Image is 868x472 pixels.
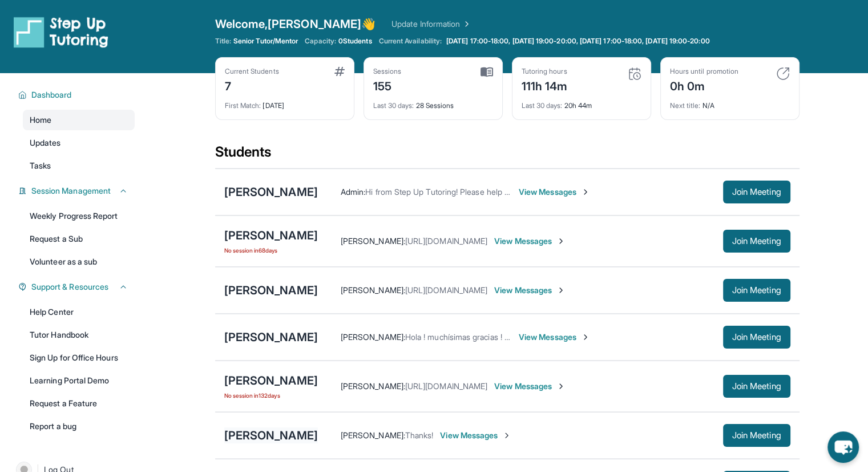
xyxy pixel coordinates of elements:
span: Join Meeting [732,383,781,390]
span: Last 30 days : [522,101,563,110]
a: Tasks [23,155,135,176]
a: Home [23,110,135,130]
span: Join Meeting [732,334,781,341]
button: Join Meeting [723,424,790,447]
span: [DATE] 17:00-18:00, [DATE] 19:00-20:00, [DATE] 17:00-18:00, [DATE] 19:00-20:00 [446,37,709,46]
div: N/A [670,94,790,110]
span: First Match : [225,101,261,110]
span: Senior Tutor/Mentor [233,37,298,46]
span: Session Management [31,185,111,197]
div: 7 [225,76,279,94]
span: Join Meeting [732,238,781,245]
a: Update Information [391,18,471,30]
span: [PERSON_NAME] : [341,236,405,246]
img: Chevron-Right [556,286,566,295]
span: Hola ! muchísimas gracias ! y que [DEMOGRAPHIC_DATA] le [PERSON_NAME] buena salud ! 🥰 [405,332,749,342]
span: View Messages [519,186,590,198]
div: 0h 0m [670,76,738,94]
div: Students [215,143,800,168]
span: View Messages [440,430,511,441]
div: 155 [373,76,402,94]
span: [URL][DOMAIN_NAME] [405,285,487,295]
span: Dashboard [31,89,72,101]
span: Capacity: [305,37,336,46]
span: Last 30 days : [373,101,414,110]
img: Chevron-Right [502,431,511,440]
button: Dashboard [27,89,128,101]
div: [PERSON_NAME] [224,329,318,345]
a: Weekly Progress Report [23,206,135,226]
span: Join Meeting [732,432,781,439]
div: [PERSON_NAME] [224,373,318,389]
div: Current Students [225,67,279,76]
span: [PERSON_NAME] : [341,430,405,440]
button: Support & Resources [27,281,128,293]
button: Join Meeting [723,181,790,203]
img: card [334,67,345,76]
img: card [481,67,493,77]
a: Tutor Handbook [23,325,135,345]
a: Learning Portal Demo [23,370,135,391]
span: Home [30,114,51,126]
span: Thanks! [405,430,434,440]
span: [PERSON_NAME] : [341,332,405,342]
a: [DATE] 17:00-18:00, [DATE] 19:00-20:00, [DATE] 17:00-18:00, [DATE] 19:00-20:00 [444,37,712,46]
a: Sign Up for Office Hours [23,347,135,368]
a: Request a Feature [23,393,135,414]
span: Tasks [30,160,51,171]
span: View Messages [494,285,566,296]
div: [PERSON_NAME] [224,227,318,243]
span: [URL][DOMAIN_NAME] [405,236,487,246]
a: Volunteer as a sub [23,251,135,272]
a: Help Center [23,302,135,322]
button: Join Meeting [723,326,790,349]
span: Updates [30,137,61,149]
span: Support & Resources [31,281,108,293]
div: [DATE] [225,94,345,110]
img: Chevron Right [460,18,471,30]
span: [PERSON_NAME] : [341,285,405,295]
img: card [776,67,790,81]
div: [PERSON_NAME] [224,427,318,443]
span: No session in 132 days [224,391,318,400]
div: 111h 14m [522,76,568,94]
span: Join Meeting [732,287,781,294]
div: Tutoring hours [522,67,568,76]
span: View Messages [519,331,590,343]
div: Hours until promotion [670,67,738,76]
a: Updates [23,133,135,153]
span: Welcome, [PERSON_NAME] 👋 [215,16,376,32]
button: Join Meeting [723,230,790,253]
span: Admin : [341,187,365,197]
span: Title: [215,37,231,46]
div: Sessions [373,67,402,76]
button: Join Meeting [723,375,790,398]
img: Chevron-Right [556,382,566,391]
div: 20h 44m [522,94,641,110]
img: Chevron-Right [556,237,566,246]
a: Report a bug [23,416,135,437]
img: logo [14,16,108,48]
span: Next title : [670,101,701,110]
img: Chevron-Right [581,333,590,342]
span: View Messages [494,381,566,392]
span: 0 Students [338,37,372,46]
img: Chevron-Right [581,187,590,197]
button: chat-button [827,431,859,463]
button: Session Management [27,185,128,197]
span: [PERSON_NAME] : [341,381,405,391]
span: [URL][DOMAIN_NAME] [405,381,487,391]
div: 28 Sessions [373,94,493,110]
span: View Messages [494,235,566,247]
button: Join Meeting [723,279,790,302]
span: Current Availability: [379,37,442,46]
img: card [628,67,641,81]
span: No session in 68 days [224,246,318,255]
div: [PERSON_NAME] [224,282,318,298]
div: [PERSON_NAME] [224,184,318,200]
a: Request a Sub [23,229,135,249]
span: Join Meeting [732,189,781,195]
